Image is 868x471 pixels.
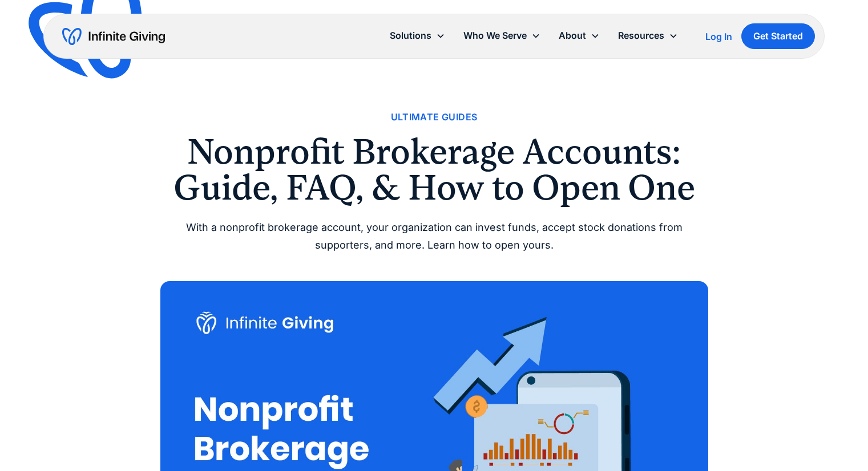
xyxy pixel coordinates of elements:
a: Get Started [741,23,815,49]
a: Ultimate Guides [391,109,478,125]
div: Solutions [390,28,431,43]
a: home [62,27,165,46]
div: Resources [609,23,687,48]
div: Who We Serve [454,23,550,48]
div: Solutions [381,23,454,48]
div: About [550,23,609,48]
div: Log In [705,32,732,41]
h1: Nonprofit Brokerage Accounts: Guide, FAQ, & How to Open One [160,134,708,205]
a: Log In [705,30,732,43]
div: Resources [618,28,664,43]
div: With a nonprofit brokerage account, your organization can invest funds, accept stock donations fr... [160,219,708,254]
div: Who We Serve [463,28,527,43]
div: About [559,28,586,43]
